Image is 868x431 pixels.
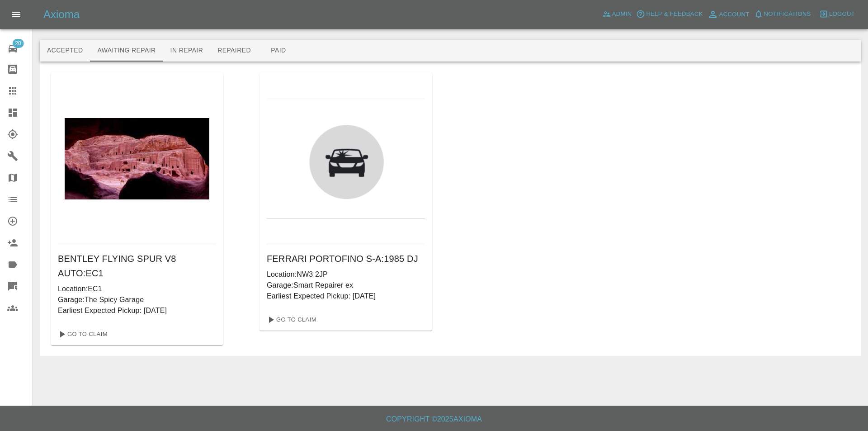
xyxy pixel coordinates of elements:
span: Account [719,9,750,20]
h6: Copyright © 2025 Axioma [7,413,861,426]
a: Go To Claim [54,327,110,341]
p: Location: NW3 2JP [267,269,425,280]
span: Admin [612,9,632,19]
span: 20 [12,39,24,48]
button: Logout [817,7,857,21]
span: Notifications [764,9,811,19]
h6: BENTLEY FLYING SPUR V8 AUTO : EC1 [58,251,216,280]
button: Notifications [752,7,813,21]
p: Garage: The Spicy Garage [58,294,216,305]
button: Repaired [210,40,258,62]
h5: Axioma [43,7,80,22]
p: Garage: Smart Repairer ex [267,280,425,291]
button: Awaiting Repair [90,40,163,62]
span: Logout [829,9,855,19]
button: In Repair [163,40,211,62]
button: Open drawer [5,4,27,25]
button: Accepted [40,40,90,62]
p: Earliest Expected Pickup: [DATE] [267,291,425,302]
span: Help & Feedback [646,9,703,19]
a: Go To Claim [263,313,319,327]
a: Admin [600,7,634,21]
h6: FERRARI PORTOFINO S-A : 1985 DJ [267,251,425,266]
p: Location: EC1 [58,284,216,294]
p: Earliest Expected Pickup: [DATE] [58,305,216,316]
button: Help & Feedback [634,7,705,21]
button: Paid [258,40,299,62]
a: Account [705,7,752,22]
